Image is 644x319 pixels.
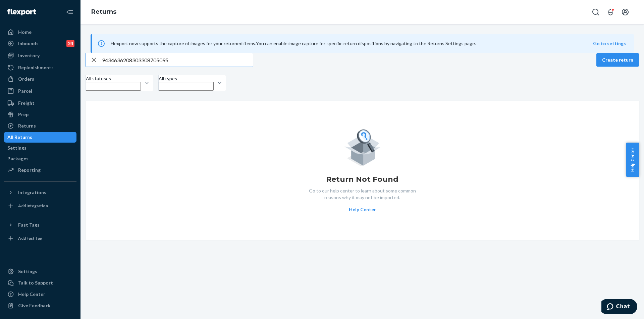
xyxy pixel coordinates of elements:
[18,29,32,35] div: Home
[18,167,41,173] div: Reporting
[91,8,116,15] a: Returns
[18,280,53,286] div: Talk to Support
[4,165,76,175] a: Reporting
[4,220,76,230] button: Fast Tags
[86,2,122,22] ol: breadcrumbs
[4,109,76,120] a: Prep
[66,40,74,47] div: 24
[4,201,76,211] a: Add Integration
[86,82,141,91] input: All statuses
[4,74,76,84] a: Orders
[4,187,76,198] button: Integrations
[4,38,76,49] a: Inbounds24
[63,5,76,19] button: Close Navigation
[626,143,639,177] button: Help Center
[4,277,76,288] button: Talk to Support
[18,64,54,71] div: Replenishments
[344,128,381,166] img: Empty list
[604,5,617,19] button: Open notifications
[7,9,36,15] img: Flexport logo
[4,121,76,131] a: Returns
[18,100,35,106] div: Freight
[7,155,29,162] div: Packages
[18,76,34,82] div: Orders
[18,203,48,209] div: Add Integration
[304,187,421,201] p: Go to our help center to learn about some common reasons why it may not be imported.
[18,111,29,118] div: Prep
[18,291,45,298] div: Help Center
[7,134,32,141] div: All Returns
[4,50,76,61] a: Inventory
[18,123,36,129] div: Returns
[111,41,256,46] span: Flexport now supports the capture of images for your returned items.
[18,302,51,309] div: Give Feedback
[4,233,76,244] a: Add Fast Tag
[4,143,76,153] a: Settings
[4,289,76,300] a: Help Center
[18,189,46,196] div: Integrations
[102,53,253,67] input: Search returns by rma, id, tracking number
[18,268,37,275] div: Settings
[159,82,214,91] input: All types
[4,86,76,96] a: Parcel
[4,300,76,311] button: Give Feedback
[601,299,637,316] iframe: Opens a widget where you can chat to one of our agents
[4,62,76,73] a: Replenishments
[349,206,376,213] button: Help Center
[7,145,26,151] div: Settings
[593,40,626,47] button: Go to settings
[4,98,76,108] a: Freight
[4,132,76,143] a: All Returns
[18,40,39,47] div: Inbounds
[589,5,602,19] button: Open Search Box
[18,52,40,59] div: Inventory
[4,153,76,164] a: Packages
[4,27,76,37] a: Home
[18,88,32,94] div: Parcel
[4,266,76,277] a: Settings
[18,235,42,241] div: Add Fast Tag
[159,75,214,82] div: All types
[596,53,639,67] button: Create return
[326,174,398,185] h1: Return Not Found
[18,222,40,228] div: Fast Tags
[86,75,141,82] div: All statuses
[619,5,632,19] button: Open account menu
[256,41,476,46] span: You can enable image capture for specific return dispositions by navigating to the Returns Settin...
